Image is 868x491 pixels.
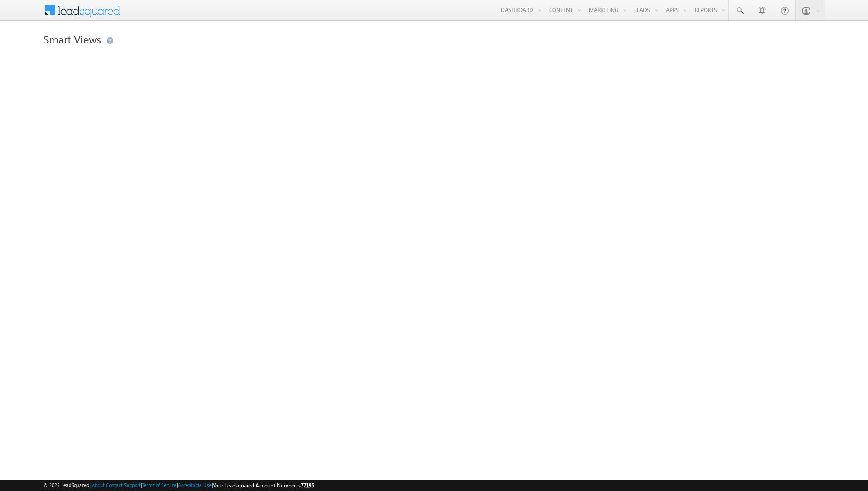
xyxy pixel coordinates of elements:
[142,482,177,488] a: Terms of Service
[43,481,314,490] span: © 2025 LeadSquared | | | | |
[43,32,101,46] span: Smart Views
[213,482,314,489] span: Your Leadsquared Account Number is
[178,482,212,488] a: Acceptable Use
[106,482,141,488] a: Contact Support
[92,482,105,488] a: About
[301,482,314,489] span: 77195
